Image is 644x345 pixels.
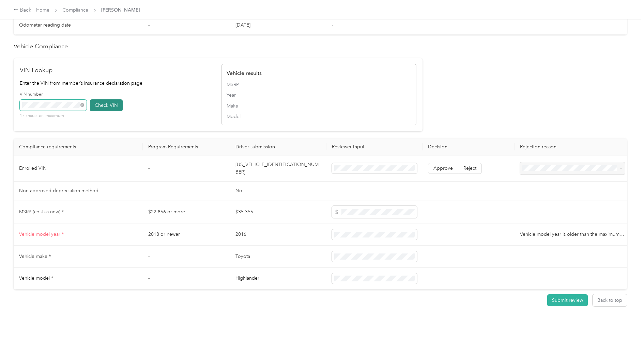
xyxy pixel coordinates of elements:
[143,246,230,268] td: -
[14,224,143,246] td: Vehicle model year *
[14,16,143,35] td: Odometer reading date
[326,138,423,155] th: Reviewer input
[14,268,143,290] td: Vehicle model *
[19,22,71,28] span: Odometer reading date
[19,209,64,215] span: MSRP (cost as new) *
[227,92,411,99] span: Year
[520,231,625,238] p: Vehicle model year is older than the maximum age requirement
[143,224,230,246] td: 2018 or newer
[143,200,230,224] td: $22,856 or more
[19,188,98,194] span: Non-approved depreciation method
[227,113,411,120] span: Model
[19,231,64,237] span: Vehicle model year *
[14,155,143,182] td: Enrolled VIN
[143,268,230,290] td: -
[515,138,630,155] th: Rejection reason
[14,182,143,200] td: Non-approved depreciation method
[143,155,230,182] td: -
[230,200,326,224] td: $35,355
[143,182,230,200] td: -
[14,246,143,268] td: Vehicle make *
[20,113,87,119] p: 17 characters maximum
[230,268,326,290] td: Highlander
[423,138,515,155] th: Decision
[593,294,627,306] button: Back to top
[143,16,230,35] td: -
[20,92,87,98] label: VIN number
[230,182,326,200] td: No
[230,138,326,155] th: Driver submission
[332,22,333,28] span: -
[90,99,123,111] button: Check VIN
[230,224,326,246] td: 2016
[433,165,453,171] span: Approve
[227,81,411,88] span: MSRP
[227,69,411,77] h4: Vehicle results
[230,16,326,35] td: [DATE]
[606,307,644,345] iframe: Everlance-gr Chat Button Frame
[227,102,411,110] span: Make
[62,7,88,13] a: Compliance
[14,138,143,155] th: Compliance requirements
[36,7,49,13] a: Home
[20,80,215,87] p: Enter the VIN from member’s insurance declaration page
[547,294,588,306] button: Submit review
[463,165,476,171] span: Reject
[230,246,326,268] td: Toyota
[14,42,627,51] h2: Vehicle Compliance
[19,253,51,259] span: Vehicle make *
[143,138,230,155] th: Program Requirements
[14,200,143,224] td: MSRP (cost as new) *
[19,165,47,171] span: Enrolled VIN
[230,155,326,182] td: [US_VEHICLE_IDENTIFICATION_NUMBER]
[332,188,333,194] span: -
[20,66,215,75] h2: VIN Lookup
[14,6,31,14] div: Back
[19,275,53,281] span: Vehicle model *
[101,6,140,14] span: [PERSON_NAME]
